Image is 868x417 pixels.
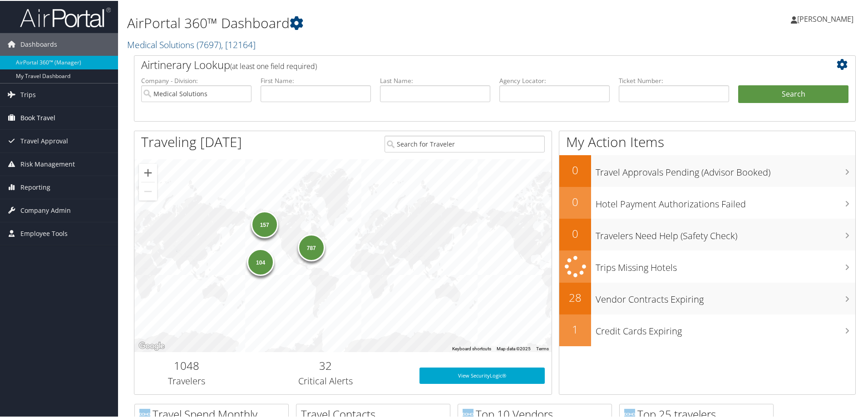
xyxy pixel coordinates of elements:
button: Zoom in [139,163,157,181]
h3: Travel Approvals Pending (Advisor Booked) [596,161,855,178]
span: Travel Approval [20,129,68,152]
a: 1Credit Cards Expiring [559,314,855,345]
h2: 0 [559,193,591,209]
button: Zoom out [139,182,157,200]
h3: Critical Alerts [246,374,406,387]
span: ( 7697 ) [197,38,221,50]
h2: 1048 [141,357,232,373]
div: 157 [251,210,278,237]
h1: My Action Items [559,132,855,151]
a: Open this area in Google Maps (opens a new window) [137,339,167,351]
h3: Vendor Contracts Expiring [596,288,855,305]
a: 0Hotel Payment Authorizations Failed [559,186,855,218]
span: Trips [20,83,36,105]
h2: 0 [559,225,591,240]
button: Keyboard shortcuts [452,345,491,351]
h2: 0 [559,162,591,177]
span: Company Admin [20,198,71,221]
input: Search for Traveler [385,135,545,152]
span: [PERSON_NAME] [797,13,853,23]
div: 104 [247,247,274,275]
a: Medical Solutions [127,38,256,50]
h3: Trips Missing Hotels [596,256,855,273]
span: Dashboards [20,32,57,55]
label: Company - Division: [141,75,252,84]
img: airportal-logo.png [20,6,111,27]
span: Employee Tools [20,221,68,244]
div: 787 [297,233,325,260]
h2: 32 [246,357,406,373]
span: , [ 12164 ] [221,38,256,50]
a: 0Travelers Need Help (Safety Check) [559,218,855,250]
label: Agency Locator: [499,75,610,84]
h3: Travelers [141,374,232,387]
h1: Traveling [DATE] [141,132,242,151]
span: Risk Management [20,152,75,175]
h2: 28 [559,289,591,304]
span: Reporting [20,175,50,198]
a: 28Vendor Contracts Expiring [559,282,855,314]
h3: Credit Cards Expiring [596,319,855,337]
img: Google [137,339,167,351]
h2: Airtinerary Lookup [141,56,789,72]
h1: AirPortal 360™ Dashboard [127,13,617,32]
label: Ticket Number: [619,75,729,84]
a: 0Travel Approvals Pending (Advisor Booked) [559,154,855,186]
a: View SecurityLogic® [419,367,545,383]
label: Last Name: [380,75,490,84]
a: Trips Missing Hotels [559,250,855,282]
h3: Travelers Need Help (Safety Check) [596,224,855,241]
span: Book Travel [20,106,55,128]
h2: 1 [559,321,591,336]
span: Map data ©2025 [497,345,531,350]
h3: Hotel Payment Authorizations Failed [596,192,855,210]
a: Terms (opens in new tab) [536,345,549,350]
span: (at least one field required) [230,60,317,70]
a: [PERSON_NAME] [791,5,863,32]
label: First Name: [261,75,371,84]
button: Search [738,84,848,103]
